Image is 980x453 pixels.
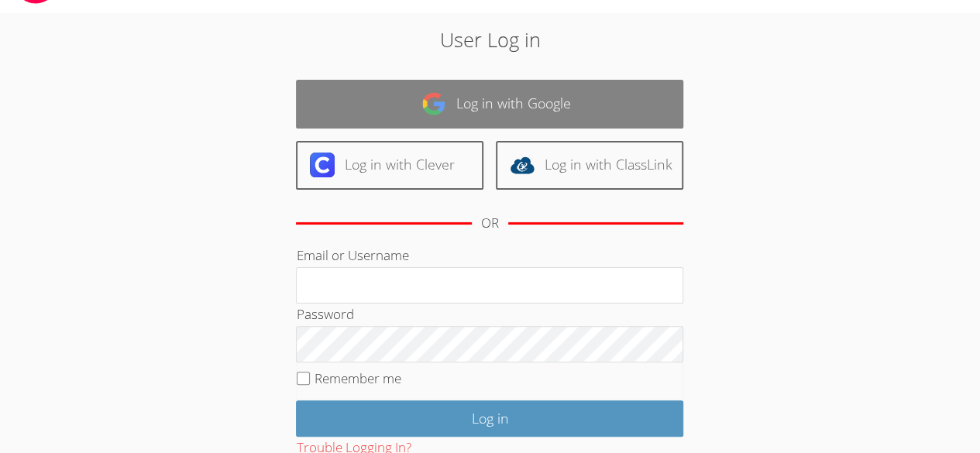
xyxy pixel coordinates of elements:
[310,153,335,177] img: clever-logo-6eab21bc6e7a338710f1a6ff85c0baf02591cd810cc4098c63d3a4b26e2feb20.svg
[225,25,755,54] h2: User Log in
[296,80,683,129] a: Log in with Google
[510,153,535,177] img: classlink-logo-d6bb404cc1216ec64c9a2012d9dc4662098be43eaf13dc465df04b49fa7ab582.svg
[296,400,683,437] input: Log in
[315,369,401,387] label: Remember me
[296,141,483,190] a: Log in with Clever
[481,212,499,235] div: OR
[421,91,446,116] img: google-logo-50288ca7cdecda66e5e0955fdab243c47b7ad437acaf1139b6f446037453330a.svg
[496,141,683,190] a: Log in with ClassLink
[296,305,353,323] label: Password
[296,246,408,264] label: Email or Username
